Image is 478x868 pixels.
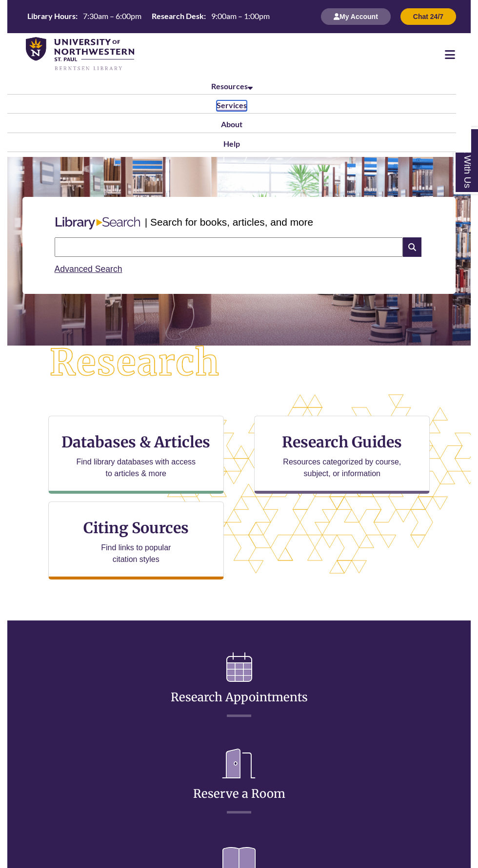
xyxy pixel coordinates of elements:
[223,139,240,148] a: Help
[148,11,207,21] th: Research Desk:
[77,519,196,537] h3: Citing Sources
[23,11,274,21] table: Hours Today
[221,119,242,129] a: About
[211,81,253,91] a: Resources
[193,763,285,801] a: Reserve a Room
[400,12,456,20] a: Chat 24/7
[55,264,122,274] a: Advanced Search
[254,416,430,494] a: Research Guides Resources categorized by course, subject, or information
[72,456,199,480] p: Find library databases with access to articles & more
[23,11,274,22] a: Hours Today
[321,12,391,20] a: My Account
[400,8,456,25] button: Chat 24/7
[48,502,224,579] a: Citing Sources Find links to popular citation styles
[403,237,421,257] i: Search
[83,11,141,20] span: 7:30am – 6:00pm
[211,11,270,20] span: 9:00am – 1:00pm
[31,327,239,399] img: Research
[88,542,183,565] p: Find links to popular citation styles
[262,433,421,451] h3: Research Guides
[23,11,79,21] th: Library Hours:
[26,37,134,71] img: UNWSP Library Logo
[171,666,308,705] a: Research Appointments
[57,433,216,451] h3: Databases & Articles
[321,8,391,25] button: My Account
[217,100,247,111] a: Services
[279,456,406,480] p: Resources categorized by course, subject, or information
[145,214,313,230] p: | Search for books, articles, and more
[51,213,145,233] img: Libary Search
[48,416,224,494] a: Databases & Articles Find library databases with access to articles & more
